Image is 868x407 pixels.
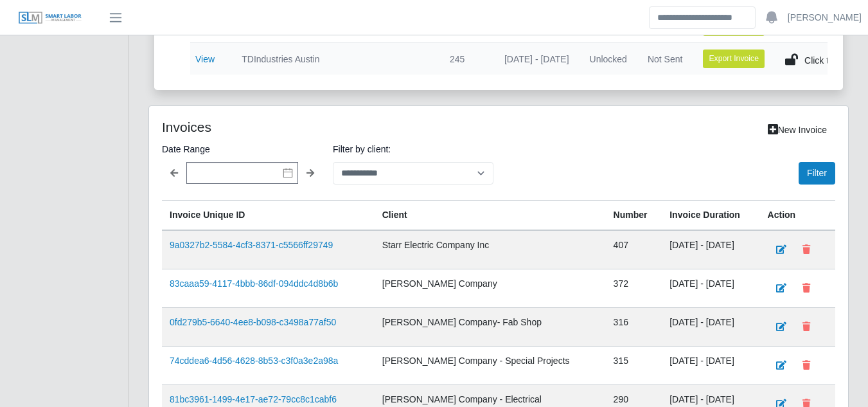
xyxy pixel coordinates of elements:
th: Action [760,200,835,230]
th: Invoice Duration [662,200,759,230]
button: Export Invoice [703,50,765,68]
td: [PERSON_NAME] Company - Special Projects [375,346,606,384]
img: SLM Logo [18,11,82,25]
a: [PERSON_NAME] [788,11,862,24]
td: [PERSON_NAME] Company [375,269,606,307]
th: Invoice Unique ID [162,200,375,230]
a: 9a0327b2-5584-4cf3-8371-c5566ff29749 [170,240,333,250]
td: Unlocked [580,43,637,75]
td: 245 [439,43,494,75]
td: TDIndustries Austin [231,43,439,75]
td: Starr Electric Company Inc [375,230,606,269]
a: 81bc3961-1499-4e17-ae72-79cc8c1cabf6 [170,394,337,404]
label: Date Range [162,141,323,157]
button: Filter [799,162,835,185]
td: [DATE] - [DATE] [662,269,759,307]
td: 372 [606,269,662,307]
a: 83caaa59-4117-4bbb-86df-094ddc4d8b6b [170,278,338,289]
th: Client [375,200,606,230]
td: [DATE] - [DATE] [662,230,759,269]
a: 74cddea6-4d56-4628-8b53-c3f0a3e2a98a [170,356,338,366]
a: 0fd279b5-6640-4ee8-b098-c3498a77af50 [170,317,336,327]
td: [PERSON_NAME] Company- Fab Shop [375,307,606,346]
td: Not Sent [637,43,693,75]
input: Search [649,6,756,29]
a: New Invoice [759,119,835,141]
td: [DATE] - [DATE] [662,346,759,384]
td: [DATE] - [DATE] [494,43,580,75]
h4: Invoices [162,119,431,135]
td: 315 [606,346,662,384]
a: View [195,54,215,64]
td: 407 [606,230,662,269]
td: 316 [606,307,662,346]
span: Click to Lock [804,55,855,66]
td: [DATE] - [DATE] [662,307,759,346]
th: Number [606,200,662,230]
label: Filter by client: [333,141,493,157]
